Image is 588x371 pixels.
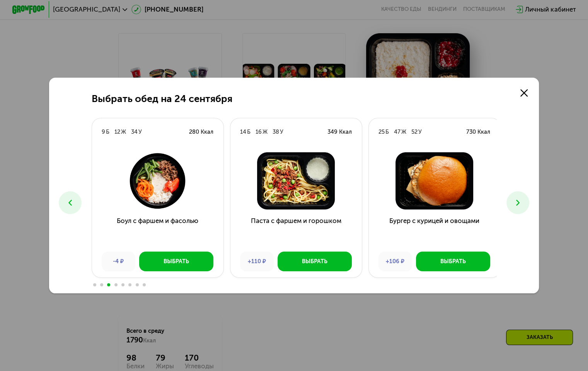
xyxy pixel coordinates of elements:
[230,216,362,245] h3: Паста с фаршем и горошком
[98,152,216,209] img: Боул с фаршем и фасолью
[138,128,142,136] div: У
[375,152,493,209] img: Бургер с курицей и овощами
[256,128,262,136] div: 16
[102,128,105,136] div: 9
[280,128,283,136] div: У
[418,128,422,136] div: У
[394,128,401,136] div: 47
[92,216,223,245] h3: Боул с фаршем и фасолью
[440,257,466,265] div: Выбрать
[131,128,138,136] div: 34
[247,128,251,136] div: Б
[240,252,274,271] div: +110 ₽
[189,128,213,136] div: 280 Ккал
[237,152,355,209] img: Паста с фаршем и горошком
[378,128,385,136] div: 25
[369,216,500,245] h3: Бургер с курицей и овощами
[106,128,109,136] div: Б
[262,128,268,136] div: Ж
[416,252,490,271] button: Выбрать
[278,252,352,271] button: Выбрать
[411,128,418,136] div: 52
[92,93,232,105] h2: Выбрать обед на 24 сентября
[466,128,490,136] div: 730 Ккал
[401,128,406,136] div: Ж
[273,128,279,136] div: 38
[114,128,120,136] div: 12
[385,128,389,136] div: Б
[327,128,352,136] div: 349 Ккал
[164,257,189,265] div: Выбрать
[121,128,126,136] div: Ж
[378,252,412,271] div: +106 ₽
[240,128,246,136] div: 14
[139,252,213,271] button: Выбрать
[302,257,327,265] div: Выбрать
[102,252,135,271] div: -4 ₽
